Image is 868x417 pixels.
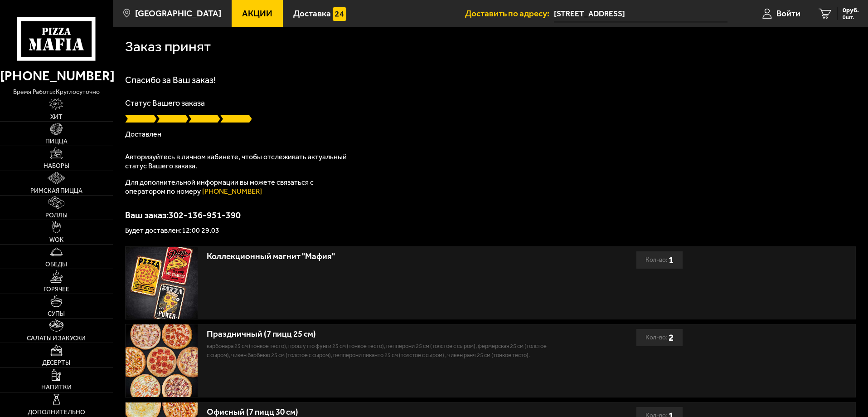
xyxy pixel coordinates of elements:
span: [GEOGRAPHIC_DATA] [135,9,221,18]
div: Праздничный (7 пицц 25 см) [207,329,549,339]
h1: Спасибо за Ваш заказ! [125,75,856,84]
span: Доставить по адресу: [465,9,554,18]
span: Десерты [42,360,70,366]
span: Войти [776,9,800,18]
input: Ваш адрес доставки [554,5,727,22]
span: Супы [48,311,65,317]
span: Обеды [45,261,67,268]
p: Будет доставлен: 12:00 29.03 [125,227,856,234]
div: Кол-во: [645,329,674,346]
span: Акции [242,9,272,18]
p: Доставлен [125,131,856,138]
h1: Заказ принят [125,39,211,54]
span: Напитки [41,384,72,391]
span: WOK [49,237,63,243]
a: [PHONE_NUMBER] [202,187,262,196]
p: Карбонара 25 см (тонкое тесто), Прошутто Фунги 25 см (тонкое тесто), Пепперони 25 см (толстое с с... [207,342,549,360]
span: Горячее [44,286,69,293]
span: Салаты и закуски [27,335,86,342]
p: Статус Вашего заказа [125,99,856,107]
p: Для дополнительной информации вы можете связаться с оператором по номеру [125,178,352,196]
span: Роллы [45,212,68,219]
span: 0 шт. [843,15,859,20]
span: Дополнительно [28,409,85,416]
span: Римская пицца [30,188,82,194]
span: Пицца [45,138,68,145]
div: Кол-во: [645,251,674,269]
span: Доставка [293,9,331,18]
b: 1 [669,251,674,269]
span: 0 руб. [843,7,859,14]
b: 2 [669,329,674,346]
p: Ваш заказ: 302-136-951-390 [125,211,856,220]
span: Хит [50,114,63,120]
p: Авторизуйтесь в личном кабинете, чтобы отслеживать актуальный статус Вашего заказа. [125,152,352,171]
span: Наборы [44,163,69,169]
div: Коллекционный магнит "Мафия" [207,251,549,262]
img: 15daf4d41897b9f0e9f617042186c801.svg [333,7,346,21]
